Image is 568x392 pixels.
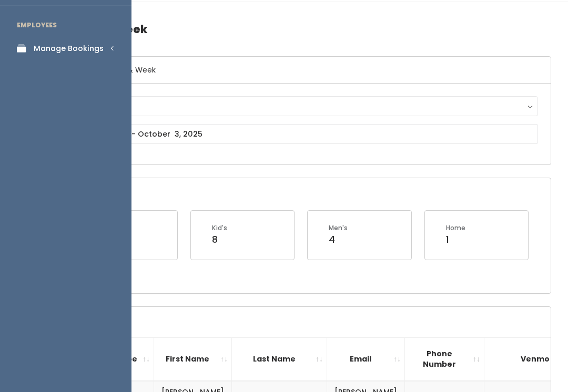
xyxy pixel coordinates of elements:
[67,124,538,144] input: September 27 - October 3, 2025
[212,223,227,233] div: Kid's
[154,337,232,381] th: First Name: activate to sort column ascending
[67,96,538,116] button: Riverton
[232,337,327,381] th: Last Name: activate to sort column ascending
[54,15,551,44] h4: Booths by Week
[34,43,104,54] div: Manage Bookings
[77,100,528,112] div: Riverton
[110,337,154,381] th: Type: activate to sort column ascending
[329,223,348,233] div: Men's
[54,57,551,84] h6: Select Location & Week
[327,337,405,381] th: Email: activate to sort column ascending
[446,233,465,246] div: 1
[405,337,484,381] th: Phone Number: activate to sort column ascending
[446,223,465,233] div: Home
[212,233,227,246] div: 8
[329,233,348,246] div: 4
